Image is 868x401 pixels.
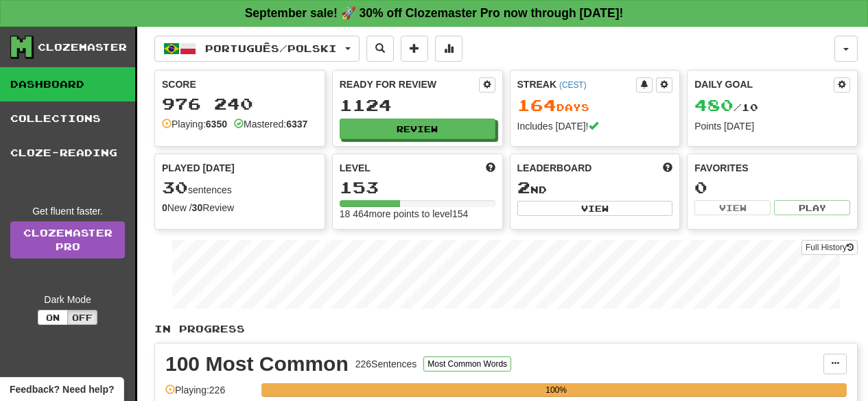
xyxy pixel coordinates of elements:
[206,119,227,130] strong: 6350
[340,161,371,175] span: Level
[38,310,68,325] button: On
[517,179,673,197] div: nd
[517,77,637,91] div: Streak
[205,42,337,54] span: Português / Polski
[340,179,495,196] div: 153
[67,310,97,325] button: Off
[694,101,758,113] span: / 10
[10,221,125,258] a: ClozemasterPro
[366,36,394,62] button: Search sentences
[234,117,307,131] div: Mastered:
[801,240,858,255] button: Full History
[154,36,360,62] button: Português/Polski
[694,77,834,93] div: Daily Goal
[162,117,227,131] div: Playing:
[165,354,349,374] div: 100 Most Common
[559,80,587,90] a: (CEST)
[517,161,592,175] span: Leaderboard
[435,36,462,62] button: More stats
[154,322,858,336] p: In Progress
[517,178,530,197] span: 2
[694,179,850,196] div: 0
[266,383,847,397] div: 100%
[694,95,734,114] span: 480
[340,97,495,114] div: 1124
[162,161,235,175] span: Played [DATE]
[162,179,318,197] div: sentences
[517,95,556,114] span: 164
[340,119,495,139] button: Review
[774,200,850,215] button: Play
[517,97,673,114] div: Day s
[517,201,673,216] button: View
[162,178,188,197] span: 30
[355,357,417,371] div: 226 Sentences
[694,200,771,215] button: View
[340,77,479,91] div: Ready for Review
[517,119,673,133] div: Includes [DATE]!
[162,77,318,91] div: Score
[486,161,495,175] span: Score more points to level up
[10,382,114,396] span: Open feedback widget
[694,119,850,133] div: Points [DATE]
[245,6,624,20] strong: September sale! 🚀 30% off Clozemaster Pro now through [DATE]!
[162,95,318,112] div: 976 240
[286,119,307,130] strong: 6337
[162,202,167,213] strong: 0
[162,201,318,215] div: New / Review
[192,202,203,213] strong: 30
[694,161,850,175] div: Favorites
[401,36,428,62] button: Add sentence to collection
[38,40,127,54] div: Clozemaster
[10,204,125,218] div: Get fluent faster.
[340,207,495,221] div: 18 464 more points to level 154
[423,356,511,372] button: Most Common Words
[10,293,125,306] div: Dark Mode
[663,161,672,175] span: This week in points, UTC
